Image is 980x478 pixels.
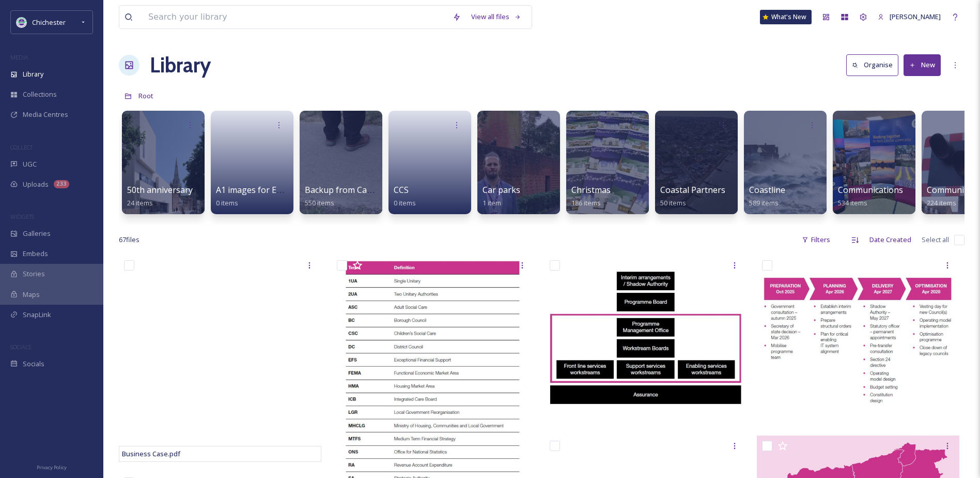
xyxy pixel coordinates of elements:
[23,69,43,79] span: Library
[797,230,835,250] div: Filters
[10,213,34,220] span: WIDGETS
[23,229,51,238] span: Galleries
[216,184,309,196] span: A1 images for EPH walls
[23,180,49,189] span: Uploads
[571,184,611,196] span: Christmas
[127,184,193,196] span: 50th anniversary
[23,110,68,119] span: Media Centres
[127,198,153,207] span: 24 items
[890,12,941,21] span: [PERSON_NAME]
[305,185,387,207] a: Backup from Camera550 items
[143,6,447,28] input: Search your library
[838,185,903,207] a: Communications534 items
[571,185,611,207] a: Christmas186 items
[660,185,725,207] a: Coastal Partners50 items
[23,249,48,259] span: Embeds
[660,184,725,196] span: Coastal Partners
[927,185,978,207] a: Communities224 items
[122,449,180,458] span: Business Case.pdf
[483,185,520,207] a: Car parks1 item
[23,290,40,300] span: Maps
[838,184,903,196] span: Communications
[922,235,949,245] span: Select all
[10,53,28,61] span: MEDIA
[23,89,57,99] span: Collections
[760,10,812,24] a: What's New
[32,18,66,27] span: Chichester
[873,7,946,27] a: [PERSON_NAME]
[150,50,211,81] a: Library
[545,255,747,425] img: Implementation, section 6.2.jpg
[23,310,51,320] span: SnapLink
[394,198,416,207] span: 0 items
[904,54,941,76] button: New
[749,184,785,196] span: Coastline
[305,184,387,196] span: Backup from Camera
[757,255,959,425] img: Implementation, section 6.2 (2).jpg
[23,269,45,279] span: Stories
[119,235,139,245] span: 67 file s
[749,198,779,207] span: 589 items
[127,185,193,207] a: 50th anniversary24 items
[394,184,409,196] span: CCS
[216,185,309,207] a: A1 images for EPH walls0 items
[846,54,898,76] button: Organise
[483,184,520,196] span: Car parks
[483,198,501,207] span: 1 item
[23,159,37,169] span: UGC
[864,230,916,250] div: Date Created
[394,185,416,207] a: CCS0 items
[838,198,867,207] span: 534 items
[216,198,238,207] span: 0 items
[37,460,67,473] a: Privacy Policy
[571,198,601,207] span: 186 items
[37,464,67,471] span: Privacy Policy
[305,198,334,207] span: 550 items
[927,184,978,196] span: Communities
[23,359,44,369] span: Socials
[138,91,153,100] span: Root
[846,54,904,76] a: Organise
[10,343,31,351] span: SOCIALS
[927,198,956,207] span: 224 items
[660,198,686,207] span: 50 items
[54,180,69,188] div: 233
[466,7,526,27] a: View all files
[10,143,33,151] span: COLLECT
[749,185,785,207] a: Coastline589 items
[138,89,153,102] a: Root
[17,17,27,27] img: Logo_of_Chichester_District_Council.png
